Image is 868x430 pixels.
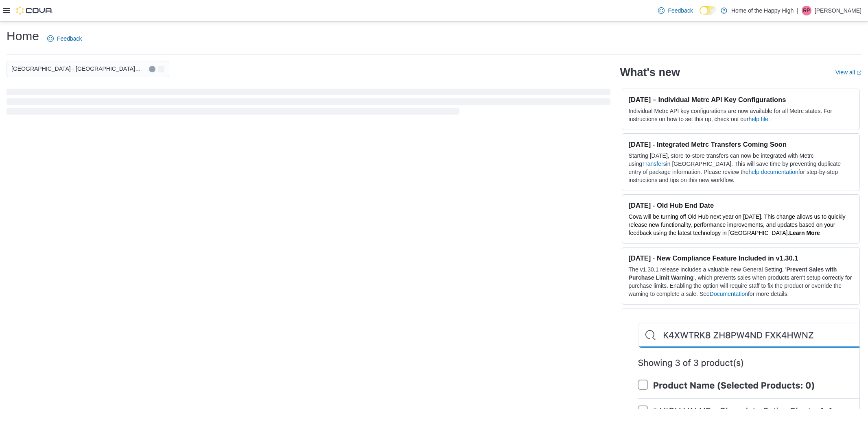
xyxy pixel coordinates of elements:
span: Loading [7,90,610,116]
a: Feedback [655,2,696,19]
button: Clear input [149,66,155,72]
h3: [DATE] - Integrated Metrc Transfers Coming Soon [629,140,853,148]
input: Dark Mode [700,6,717,15]
p: Starting [DATE], store-to-store transfers can now be integrated with Metrc using in [GEOGRAPHIC_D... [629,152,853,184]
a: Learn More [789,230,820,236]
h1: Home [7,28,39,44]
a: Documentation [710,291,748,297]
h3: [DATE] – Individual Metrc API Key Configurations [629,96,853,104]
p: | [797,6,798,15]
a: help documentation [749,169,798,175]
svg: External link [857,70,861,75]
button: Open list of options [158,66,164,72]
p: Individual Metrc API key configurations are now available for all Metrc states. For instructions ... [629,107,853,123]
a: Transfers [642,161,666,167]
h2: What's new [620,66,680,79]
p: [PERSON_NAME] [815,6,861,15]
h3: [DATE] - New Compliance Feature Included in v1.30.1 [629,254,853,262]
a: Feedback [44,30,85,47]
strong: Prevent Sales with Purchase Limit Warning [629,266,837,281]
span: Cova will be turning off Old Hub next year on [DATE]. This change allows us to quickly release ne... [629,213,846,236]
a: help file [749,116,768,122]
span: Feedback [668,7,693,15]
p: The v1.30.1 release includes a valuable new General Setting, ' ', which prevents sales when produ... [629,265,853,298]
p: Home of the Happy High [731,6,794,15]
span: [GEOGRAPHIC_DATA] - [GEOGRAPHIC_DATA] - Fire & Flower [11,64,141,74]
h3: [DATE] - Old Hub End Date [629,201,853,209]
span: Feedback [57,35,82,43]
a: View allExternal link [835,69,861,76]
img: Cova [16,7,53,15]
div: Rachel Power [802,6,811,15]
span: RP [803,6,810,15]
